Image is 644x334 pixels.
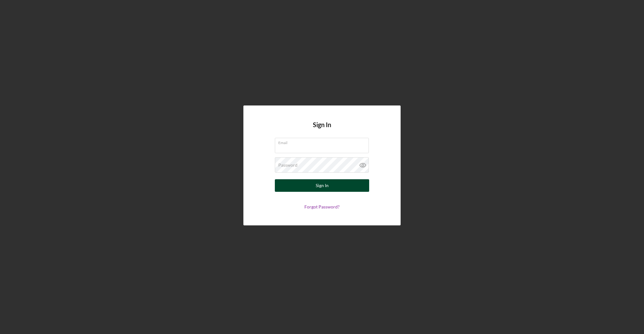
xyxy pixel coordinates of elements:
[313,121,331,138] h4: Sign In
[275,179,369,192] button: Sign In
[316,179,329,192] div: Sign In
[304,204,340,209] a: Forgot Password?
[278,163,297,168] label: Password
[278,138,369,145] label: Email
